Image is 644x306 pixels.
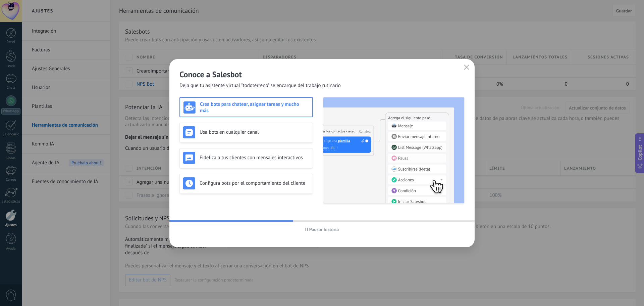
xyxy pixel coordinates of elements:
span: Deja que tu asistente virtual "todoterreno" se encargue del trabajo rutinario [179,82,341,89]
button: Pausar historia [302,224,342,234]
h3: Configura bots por el comportamiento del cliente [200,180,309,186]
h2: Conoce a Salesbot [179,69,465,80]
span: Pausar historia [309,227,339,232]
h3: Fideliza a tus clientes con mensajes interactivos [200,155,309,161]
h3: Usa bots en cualquier canal [200,129,309,135]
h3: Crea bots para chatear, asignar tareas y mucho más [200,101,309,114]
